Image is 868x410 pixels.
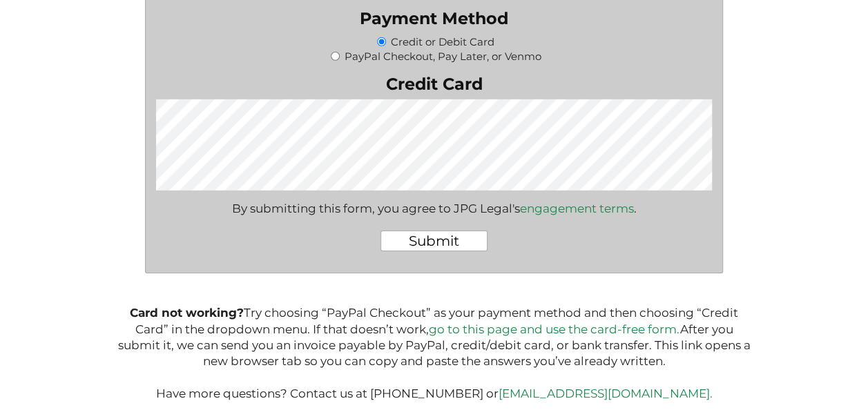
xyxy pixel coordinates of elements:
[520,202,634,215] a: engagement terms
[360,8,508,28] legend: Payment Method
[499,387,713,400] a: [EMAIL_ADDRESS][DOMAIN_NAME].
[429,322,680,336] a: go to this page and use the card-free form.
[391,35,494,48] label: Credit or Debit Card
[232,202,637,215] div: By submitting this form, you agree to JPG Legal's .
[130,306,244,320] b: Card not working?
[345,50,541,63] label: PayPal Checkout, Pay Later, or Venmo
[156,74,712,94] label: Credit Card
[113,305,755,402] p: Try choosing “PayPal Checkout” as your payment method and then choosing “Credit Card” in the drop...
[380,231,488,251] input: Submit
